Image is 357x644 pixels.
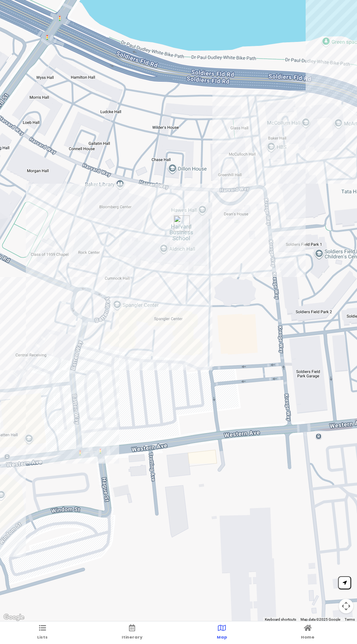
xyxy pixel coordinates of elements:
a: Open this area in Google Maps (opens a new window) [2,613,26,622]
span: Map data ©2025 Google [301,617,340,621]
span: Home [301,634,314,640]
button: Map camera controls [339,599,353,613]
div: Harvard Business School [171,212,193,234]
button: Keyboard shortcuts [265,617,296,622]
span: Lists [37,634,48,640]
img: Google [2,613,26,622]
a: Lists [37,621,48,644]
span: Map [217,634,227,640]
a: Terms (opens in new tab) [345,617,355,621]
a: Itinerary [122,621,142,644]
a: Home [301,621,314,644]
a: Map [217,621,227,644]
span: Itinerary [122,634,142,640]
